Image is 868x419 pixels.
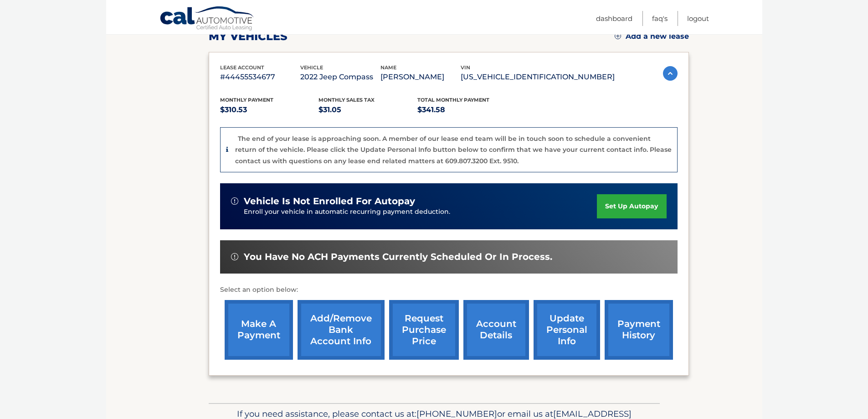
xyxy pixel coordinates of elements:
a: update personal info [534,300,600,360]
a: request purchase price [389,300,459,360]
a: FAQ's [652,11,668,26]
span: Total Monthly Payment [417,97,489,103]
p: The end of your lease is approaching soon. A member of our lease end team will be in touch soon t... [235,134,672,165]
span: lease account [220,64,264,71]
h2: my vehicles [209,30,288,43]
span: Monthly Payment [220,97,273,103]
a: account details [463,300,529,360]
a: Add/Remove bank account info [298,300,385,360]
span: vin [461,64,470,71]
span: You have no ACH payments currently scheduled or in process. [244,251,552,263]
p: Enroll your vehicle in automatic recurring payment deduction. [244,207,597,217]
span: [PHONE_NUMBER] [416,409,497,419]
img: add.svg [615,33,621,39]
a: Add a new lease [615,32,689,41]
p: [PERSON_NAME] [380,71,461,83]
img: alert-white.svg [231,253,238,260]
a: Cal Automotive [159,6,255,32]
p: $31.05 [318,103,417,116]
a: payment history [605,300,673,360]
p: $341.58 [417,103,516,116]
p: 2022 Jeep Compass [300,71,380,83]
p: #44455534677 [220,71,300,83]
p: $310.53 [220,103,319,116]
a: set up autopay [597,194,666,218]
p: Select an option below: [220,285,678,295]
span: Monthly sales Tax [318,97,375,103]
img: alert-white.svg [231,197,238,205]
span: vehicle is not enrolled for autopay [244,196,415,207]
a: Logout [687,11,709,26]
a: make a payment [225,300,293,360]
p: [US_VEHICLE_IDENTIFICATION_NUMBER] [461,71,615,83]
a: Dashboard [596,11,632,26]
span: vehicle [300,64,323,71]
span: name [380,64,396,71]
img: accordion-active.svg [663,66,678,81]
